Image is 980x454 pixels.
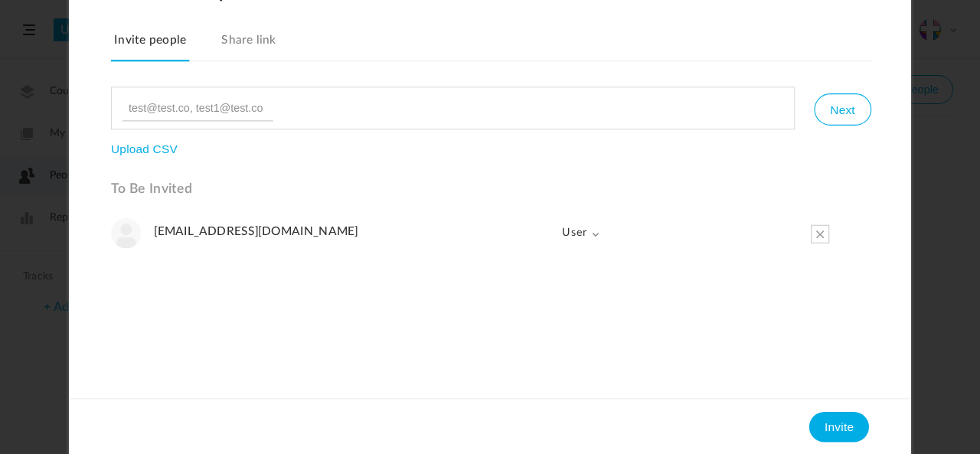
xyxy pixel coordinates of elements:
[218,29,279,61] a: Share link
[111,181,871,197] h3: To Be Invited
[122,95,273,121] input: test@test.co, test1@test.co
[549,217,600,248] span: User
[154,224,541,239] h4: [EMAIL_ADDRESS][DOMAIN_NAME]
[814,93,871,126] button: Next
[111,142,178,155] button: Upload CSV
[809,411,869,442] button: Invite
[111,29,189,61] a: Invite people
